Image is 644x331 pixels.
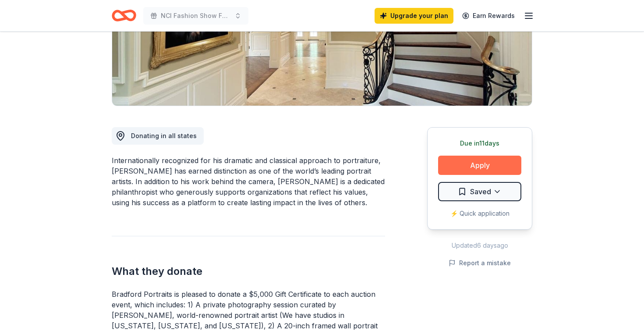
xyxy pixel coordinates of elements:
[427,240,532,251] div: Updated 6 days ago
[131,132,197,139] span: Donating in all states
[457,8,520,24] a: Earn Rewards
[112,155,385,208] div: Internationally recognized for his dramatic and classical approach to portraiture, [PERSON_NAME] ...
[470,186,491,197] span: Saved
[438,208,521,219] div: ⚡️ Quick application
[449,258,511,268] button: Report a mistake
[438,156,521,175] button: Apply
[143,7,248,25] button: NCl Fashion Show Fundraiser
[112,264,385,278] h2: What they donate
[438,182,521,201] button: Saved
[112,5,136,26] a: Home
[375,8,453,24] a: Upgrade your plan
[161,11,231,21] span: NCl Fashion Show Fundraiser
[438,138,521,149] div: Due in 11 days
